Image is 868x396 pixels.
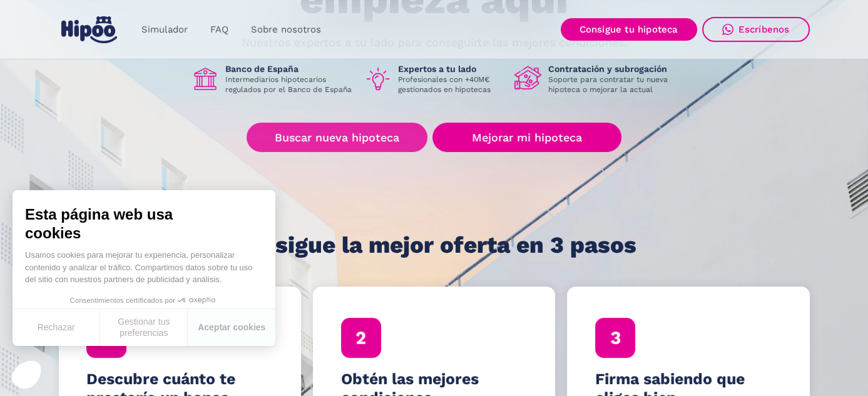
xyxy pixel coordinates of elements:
[398,63,504,74] h1: Expertos a tu lado
[232,233,636,258] h1: Consigue la mejor oferta en 3 pasos
[548,74,677,94] p: Soporte para contratar tu nueva hipoteca o mejorar la actual
[432,123,621,152] a: Mejorar mi hipoteca
[702,17,810,42] a: Escríbenos
[240,18,332,42] a: Sobre nosotros
[548,63,677,74] h1: Contratación y subrogación
[398,74,504,94] p: Profesionales con +40M€ gestionados en hipotecas
[225,74,354,94] p: Intermediarios hipotecarios regulados por el Banco de España
[738,24,790,35] div: Escríbenos
[130,18,199,42] a: Simulador
[247,123,427,152] a: Buscar nueva hipoteca
[225,63,354,74] h1: Banco de España
[59,11,120,48] a: home
[561,18,697,41] a: Consigue tu hipoteca
[199,18,240,42] a: FAQ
